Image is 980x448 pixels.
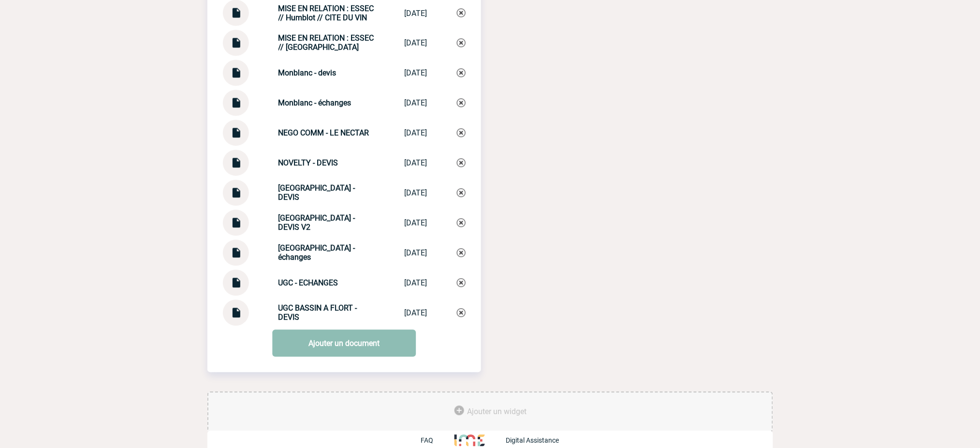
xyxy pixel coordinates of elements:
[278,34,374,52] strong: MISE EN RELATION : ESSEC // [GEOGRAPHIC_DATA]
[405,279,427,288] div: [DATE]
[467,407,527,417] span: Ajouter un widget
[405,9,427,18] div: [DATE]
[207,392,773,433] div: Ajouter des outils d'aide à la gestion de votre événement
[405,309,427,318] div: [DATE]
[278,304,357,322] strong: UGC BASSIN A FLORT - DEVIS
[457,69,466,77] img: Supprimer
[457,159,466,167] img: Supprimer
[457,219,466,227] img: Supprimer
[457,309,466,317] img: Supprimer
[457,129,466,137] img: Supprimer
[405,159,427,168] div: [DATE]
[506,437,559,445] p: Digital Assistance
[278,129,369,138] strong: NEGO COMM - LE NECTAR
[278,69,336,78] strong: Monblanc - devis
[272,330,416,357] a: Ajouter un document
[405,69,427,78] div: [DATE]
[457,39,466,47] img: Supprimer
[278,4,374,22] strong: MISE EN RELATION : ESSEC // Humblot // CITE DU VIN
[457,279,466,287] img: Supprimer
[421,436,454,445] a: FAQ
[457,189,466,197] img: Supprimer
[457,249,466,257] img: Supprimer
[405,219,427,228] div: [DATE]
[278,159,338,168] strong: NOVELTY - DEVIS
[454,435,484,447] img: http://www.idealmeetingsevents.fr/
[278,214,355,232] strong: [GEOGRAPHIC_DATA] - DEVIS V2
[405,39,427,48] div: [DATE]
[278,184,355,202] strong: [GEOGRAPHIC_DATA] - DEVIS
[278,99,351,108] strong: Monblanc - échanges
[278,279,338,288] strong: UGC - ECHANGES
[278,244,355,262] strong: [GEOGRAPHIC_DATA] - échanges
[405,189,427,198] div: [DATE]
[405,99,427,108] div: [DATE]
[421,437,433,445] p: FAQ
[457,9,466,17] img: Supprimer
[405,249,427,258] div: [DATE]
[405,129,427,138] div: [DATE]
[457,99,466,107] img: Supprimer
